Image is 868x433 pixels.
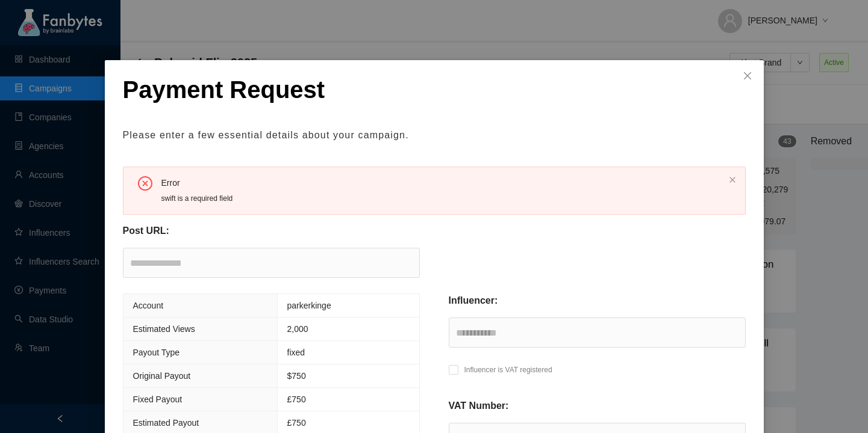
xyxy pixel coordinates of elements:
[287,395,306,404] span: £750
[133,395,183,404] span: Fixed Payout
[449,293,498,308] p: Influencer:
[743,71,752,81] span: close
[133,324,195,334] span: Estimated Views
[133,301,164,310] span: Account
[161,192,724,205] div: swift is a required field
[161,176,724,189] div: Error
[123,224,169,238] p: Post URL:
[287,371,306,381] span: $ 750
[731,60,764,93] button: Close
[287,301,331,310] span: parkerkinge
[133,348,180,357] span: Payout Type
[287,324,308,334] span: 2,000
[287,418,306,428] span: £750
[729,176,736,183] span: close
[133,418,199,428] span: Estimated Payout
[729,176,736,184] button: close
[464,364,552,376] p: Influencer is VAT registered
[123,128,746,143] p: Please enter a few essential details about your campaign.
[287,348,305,357] span: fixed
[138,176,152,191] span: close-circle
[123,75,746,104] p: Payment Request
[133,371,191,381] span: Original Payout
[449,399,509,413] p: VAT Number:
